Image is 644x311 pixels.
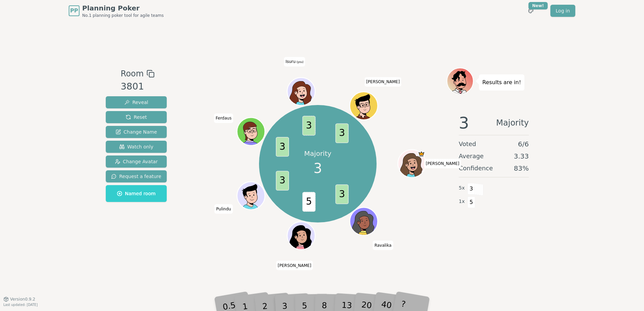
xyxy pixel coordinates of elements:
span: Click to change your name [276,261,313,270]
span: Click to change your name [284,57,305,67]
a: Log in [550,5,575,17]
span: Watch only [119,143,154,150]
span: 3 [276,137,289,157]
span: 5 [302,192,316,211]
a: PPPlanning PokerNo.1 planning poker tool for agile teams [69,3,164,18]
span: Planning Poker [82,3,164,13]
span: Confidence [459,164,493,173]
button: New! [525,5,537,17]
span: Voted [459,139,476,149]
span: 3 [335,184,349,204]
span: 5 [468,197,475,208]
button: Version0.9.2 [3,297,35,302]
button: Request a feature [106,170,167,182]
p: Results are in! [482,78,521,87]
span: 3.33 [514,151,529,161]
span: Room [121,68,143,80]
span: 3 [459,115,469,131]
span: Reset [126,114,147,120]
span: No.1 planning poker tool for agile teams [82,13,164,18]
span: Click to change your name [373,241,393,250]
button: Change Name [106,126,167,138]
button: Change Avatar [106,155,167,168]
span: 3 [276,171,289,190]
button: Click to change your avatar [288,78,315,105]
button: Watch only [106,141,167,153]
p: Majority [304,149,331,158]
span: 1 x [459,198,465,205]
span: 5 x [459,184,465,192]
span: Click to change your name [215,204,233,214]
span: 3 [314,158,322,178]
span: Click to change your name [214,114,233,123]
button: Reset [106,111,167,123]
span: Named room [117,190,156,197]
span: Request a feature [111,173,161,180]
span: 3 [302,116,316,135]
div: 3801 [121,80,154,94]
span: Last updated: [DATE] [3,303,38,307]
span: Staci is the host [418,150,425,158]
span: 3 [468,183,475,195]
span: Change Name [116,129,157,135]
button: Reveal [106,96,167,108]
div: New! [528,2,548,9]
span: Average [459,151,484,161]
span: Click to change your name [424,159,461,168]
span: Version 0.9.2 [10,297,35,302]
span: Majority [496,115,529,131]
span: 3 [335,123,349,143]
span: (you) [296,61,304,64]
span: Click to change your name [364,77,401,87]
button: Named room [106,185,167,202]
span: Change Avatar [115,158,158,165]
span: Reveal [124,99,148,106]
span: PP [70,7,78,15]
span: 6 / 6 [518,139,529,149]
span: 83 % [514,164,529,173]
